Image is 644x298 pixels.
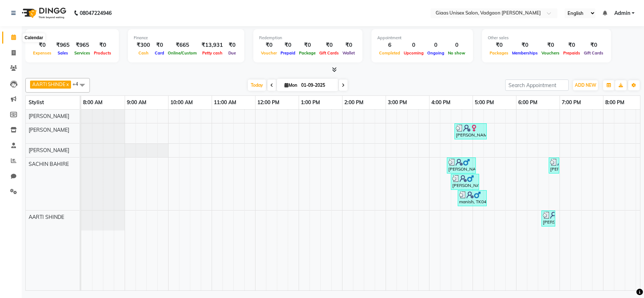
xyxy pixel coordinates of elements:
span: AARTI SHINDE [29,214,64,220]
div: Redemption [259,35,357,41]
div: ₹0 [92,41,113,49]
span: Petty cash [200,50,224,56]
a: 8:00 PM [603,97,626,108]
a: x [66,81,69,87]
span: Admin [614,9,630,17]
div: [PERSON_NAME], TK01, 04:25 PM-05:05 PM, [DEMOGRAPHIC_DATA] Haircut by master stylist [448,159,475,172]
div: [PERSON_NAME], TK03, 04:35 PM-05:20 PM, [DEMOGRAPHIC_DATA] Hair cut by master stylist [455,124,486,138]
div: Total [31,35,113,41]
span: Package [297,50,317,56]
input: 2025-09-01 [299,80,335,91]
span: Cash [137,50,150,56]
div: ₹0 [341,41,357,49]
span: Vouchers [540,50,561,56]
a: 5:00 PM [473,97,496,108]
span: [PERSON_NAME] [29,113,69,119]
div: Appointment [377,35,467,41]
div: ₹0 [259,41,279,49]
div: 0 [402,41,425,49]
span: Packages [488,50,510,56]
span: No show [446,50,467,56]
a: 7:00 PM [560,97,583,108]
div: ₹0 [510,41,540,49]
span: AARTI SHINDE [32,81,66,87]
span: Card [153,50,166,56]
span: +4 [72,81,84,87]
span: Ongoing [425,50,446,56]
div: ₹13,931 [199,41,226,49]
a: 1:00 PM [299,97,322,108]
div: ₹0 [488,41,510,49]
b: 08047224946 [80,3,112,23]
span: [PERSON_NAME] [29,147,69,154]
input: Search Appointment [505,79,569,91]
span: Sales [56,50,70,56]
span: Products [92,50,113,56]
div: 6 [377,41,402,49]
a: 6:00 PM [516,97,539,108]
span: Completed [377,50,402,56]
a: 11:00 AM [212,97,238,108]
div: 0 [446,41,467,49]
a: 10:00 AM [169,97,195,108]
div: [PERSON_NAME], TK02, 04:30 PM-05:10 PM, [DEMOGRAPHIC_DATA] Haircut by master stylist [452,175,478,189]
div: ₹665 [166,41,199,49]
div: ₹0 [540,41,561,49]
div: ₹0 [153,41,166,49]
span: Prepaid [279,50,297,56]
span: Upcoming [402,50,425,56]
div: [PERSON_NAME], TK05, 06:35 PM-06:55 PM, Threading Eyebrows,Threading Upper Lips,Threading Forehead [542,212,554,225]
span: Wallet [341,50,357,56]
div: ₹0 [582,41,605,49]
span: Memberships [510,50,540,56]
div: ₹0 [279,41,297,49]
span: Gift Cards [317,50,341,56]
div: manish, TK04, 04:40 PM-05:20 PM, [DEMOGRAPHIC_DATA] Haircut by master stylist [458,191,486,205]
span: ADD NEW [575,82,596,88]
div: ₹0 [317,41,341,49]
div: Calendar [23,33,45,42]
div: [PERSON_NAME], TK06, 06:45 PM-07:00 PM, [PERSON_NAME] trim / shaving [549,159,558,172]
img: logo [18,3,68,23]
div: ₹965 [53,41,72,49]
span: Online/Custom [166,50,199,56]
span: Stylist [29,99,44,106]
div: ₹0 [226,41,238,49]
a: 2:00 PM [342,97,365,108]
span: Gift Cards [582,50,605,56]
span: Today [248,79,266,91]
div: ₹965 [72,41,92,49]
span: Due [227,50,238,56]
span: [PERSON_NAME] [29,127,69,133]
span: Services [72,50,92,56]
a: 3:00 PM [386,97,409,108]
button: ADD NEW [573,80,598,90]
span: Voucher [259,50,279,56]
div: ₹300 [134,41,153,49]
span: Mon [283,82,299,88]
div: Other sales [488,35,605,41]
a: 8:00 AM [81,97,104,108]
div: ₹0 [561,41,582,49]
a: 4:00 PM [429,97,452,108]
span: SACHIN BAHIRE [29,161,69,167]
div: Finance [134,35,238,41]
div: ₹0 [31,41,53,49]
div: 0 [425,41,446,49]
div: ₹0 [297,41,317,49]
a: 9:00 AM [125,97,148,108]
a: 12:00 PM [255,97,281,108]
span: Prepaids [561,50,582,56]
